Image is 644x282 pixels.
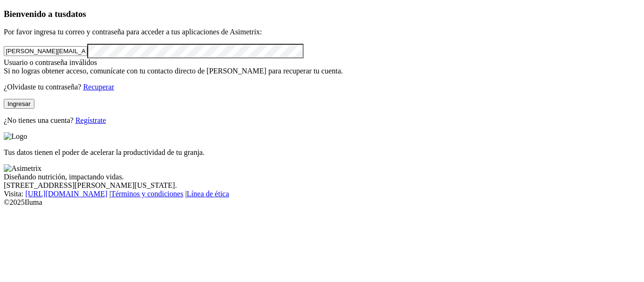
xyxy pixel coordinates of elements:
a: [URL][DOMAIN_NAME] [25,190,107,198]
p: Por favor ingresa tu correo y contraseña para acceder a tus aplicaciones de Asimetrix: [4,28,640,36]
a: Regístrate [75,116,106,124]
div: Visita : | | [4,190,640,198]
img: Logo [4,132,27,141]
div: Usuario o contraseña inválidos Si no logras obtener acceso, comunícate con tu contacto directo de... [4,58,640,75]
span: datos [66,9,86,19]
p: ¿Olvidaste tu contraseña? [4,83,640,91]
p: ¿No tienes una cuenta? [4,116,640,125]
a: Términos y condiciones [111,190,183,198]
img: Asimetrix [4,164,41,173]
h3: Bienvenido a tus [4,9,640,19]
div: Diseñando nutrición, impactando vidas. [4,173,640,181]
button: Ingresar [4,99,34,109]
div: [STREET_ADDRESS][PERSON_NAME][US_STATE]. [4,181,640,190]
input: Tu correo [4,46,87,56]
a: Línea de ética [187,190,229,198]
p: Tus datos tienen el poder de acelerar la productividad de tu granja. [4,148,640,157]
a: Recuperar [83,83,114,91]
div: © 2025 Iluma [4,198,640,207]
